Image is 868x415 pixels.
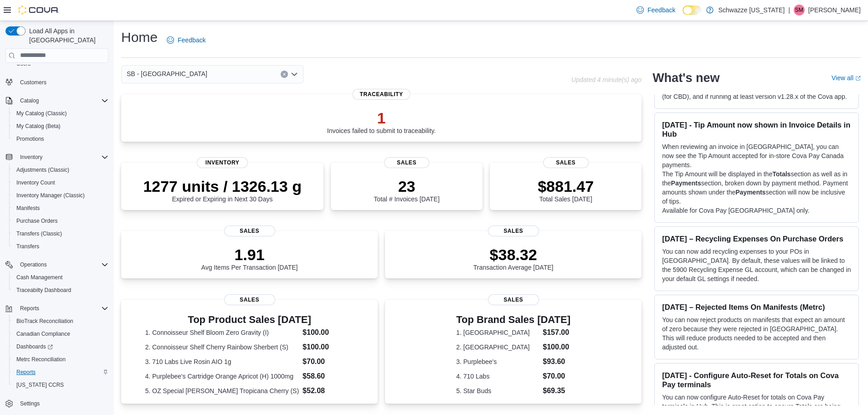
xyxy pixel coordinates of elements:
span: Feedback [647,5,675,15]
div: Invoices failed to submit to traceability. [327,109,436,134]
a: View allExternal link [832,74,861,82]
img: Cova [18,5,59,15]
input: Dark Mode [683,5,702,15]
a: Feedback [633,1,679,19]
p: 1277 units / 1326.13 g [143,177,302,195]
h1: Home [121,28,158,46]
a: Promotions [13,133,48,144]
dd: $58.60 [303,371,354,382]
svg: External link [855,76,861,81]
span: Transfers (Classic) [13,228,108,239]
p: You can now reject products on manifests that expect an amount of zero because they were rejected... [662,315,851,352]
dt: 4. Purplebee's Cartridge Orange Apricot (H) 1000mg [145,372,299,381]
button: Promotions [9,133,112,145]
dd: $52.08 [303,385,354,396]
span: Canadian Compliance [16,330,70,338]
dd: $100.00 [303,327,354,338]
a: Cash Management [13,272,66,283]
span: Catalog [16,95,108,106]
span: Washington CCRS [13,379,108,390]
span: Traceabilty Dashboard [13,285,108,296]
a: Dashboards [9,340,112,353]
span: Manifests [13,203,108,214]
p: $38.32 [473,246,554,264]
button: Inventory Manager (Classic) [9,189,112,202]
span: Traceabilty Dashboard [16,287,71,294]
button: Inventory [16,152,46,163]
span: Purchase Orders [16,217,58,225]
span: Reports [16,369,36,376]
span: Sales [488,294,539,305]
button: Catalog [2,94,112,107]
div: Transaction Average [DATE] [473,246,554,271]
span: Sales [488,225,539,236]
div: Total Sales [DATE] [538,177,594,203]
dd: $93.60 [543,356,570,367]
span: My Catalog (Classic) [16,110,67,117]
span: BioTrack Reconciliation [16,318,73,325]
button: Open list of options [291,71,298,78]
span: Load All Apps in [GEOGRAPHIC_DATA] [26,26,108,45]
dt: 5. OZ Special [PERSON_NAME] Tropicana Cherry (S) [145,386,299,395]
a: Adjustments (Classic) [13,164,73,175]
span: Promotions [13,133,108,144]
h3: Top Product Sales [DATE] [145,314,354,325]
button: Inventory Count [9,176,112,189]
h2: What's new [652,71,719,85]
span: Sales [384,157,430,168]
span: Inventory Manager (Classic) [13,190,108,201]
p: The Tip Amount will be displayed in the section as well as in the section, broken down by payment... [662,169,851,206]
button: Metrc Reconciliation [9,353,112,366]
a: Traceabilty Dashboard [13,285,75,296]
a: Purchase Orders [13,215,62,226]
dt: 2. [GEOGRAPHIC_DATA] [456,343,539,352]
span: Sales [224,225,275,236]
span: Sales [224,294,275,305]
p: $881.47 [538,177,594,195]
span: Canadian Compliance [13,328,108,339]
dt: 2. Connoisseur Shelf Cherry Rainbow Sherbert (S) [145,343,299,352]
span: Feedback [178,36,205,45]
dt: 1. [GEOGRAPHIC_DATA] [456,328,539,337]
dd: $100.00 [543,342,570,353]
span: Operations [20,261,47,268]
span: Inventory Count [13,177,108,188]
span: Inventory Manager (Classic) [16,192,85,199]
button: [US_STATE] CCRS [9,379,112,391]
a: Manifests [13,203,43,214]
span: Catalog [20,97,39,104]
button: Clear input [281,71,288,78]
span: Operations [16,259,108,270]
button: Inventory [2,151,112,164]
p: You can now add recycling expenses to your POs in [GEOGRAPHIC_DATA]. By default, these values wil... [662,247,851,283]
span: Customers [20,79,46,86]
span: [US_STATE] CCRS [16,381,64,389]
div: Avg Items Per Transaction [DATE] [201,246,298,271]
p: | [788,5,790,15]
div: Sarah McDole [794,5,805,15]
a: Customers [16,77,50,88]
a: Feedback [163,31,209,49]
button: Manifests [9,202,112,215]
dd: $157.00 [543,327,570,338]
span: Settings [16,398,108,409]
strong: Payments [735,189,765,196]
span: Reports [13,367,108,378]
span: Transfers [16,243,39,250]
span: Reports [16,303,108,314]
span: Cash Management [13,272,108,283]
strong: Payments [671,179,701,187]
button: Traceabilty Dashboard [9,284,112,297]
span: Transfers (Classic) [16,230,62,237]
span: My Catalog (Beta) [16,123,61,130]
span: Purchase Orders [13,215,108,226]
span: Inventory [16,152,108,163]
p: Available for Cova Pay [GEOGRAPHIC_DATA] only. [662,206,851,215]
dd: $100.00 [303,342,354,353]
span: Promotions [16,135,44,143]
span: Adjustments (Classic) [16,166,69,174]
button: My Catalog (Classic) [9,107,112,120]
a: Dashboards [13,341,56,352]
span: Customers [16,77,108,88]
button: Canadian Compliance [9,328,112,340]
